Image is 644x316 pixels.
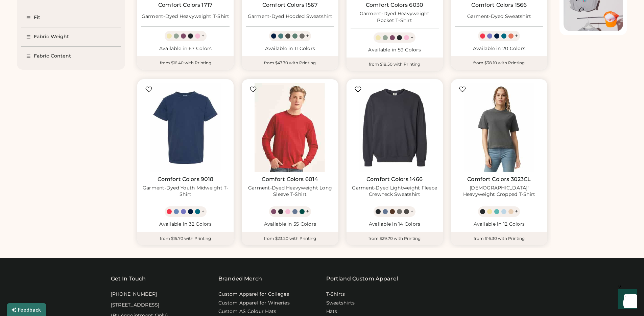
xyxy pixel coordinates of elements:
div: + [410,208,413,215]
div: Garment-Dyed Heavyweight Long Sleeve T-Shirt [246,185,334,198]
div: from $18.50 with Printing [347,58,443,71]
div: Garment-Dyed Heavyweight Pocket T-Shirt [351,10,439,24]
div: Branded Merch [218,275,262,283]
div: Available in 12 Colors [455,221,543,228]
div: Available in 59 Colors [351,47,439,53]
div: + [201,208,205,215]
a: Custom Apparel for Wineries [218,300,290,307]
div: Available in 14 Colors [351,221,439,228]
div: Fit [34,14,40,21]
div: from $23.20 with Printing [242,232,338,245]
a: Hats [326,308,337,315]
img: Comfort Colors 1466 Garment-Dyed Lightweight Fleece Crewneck Sweatshirt [351,83,439,172]
img: Comfort Colors 9018 Garment-Dyed Youth Midweight T-Shirt [141,83,230,172]
div: Available in 32 Colors [141,221,230,228]
div: Garment-Dyed Hooded Sweatshirt [248,13,333,20]
a: Comfort Colors 3023CL [467,176,531,183]
a: T-Shirts [326,291,345,298]
img: Comfort Colors 3023CL Ladies' Heavyweight Cropped T-Shirt [455,83,543,172]
div: Fabric Content [34,53,71,60]
div: [PHONE_NUMBER] [111,291,157,298]
div: + [306,32,309,40]
div: [DEMOGRAPHIC_DATA]' Heavyweight Cropped T-Shirt [455,185,543,198]
div: Fabric Weight [34,33,69,40]
div: Garment-Dyed Youth Midweight T-Shirt [141,185,230,198]
div: from $16.40 with Printing [137,56,234,70]
div: Available in 55 Colors [246,221,334,228]
div: from $15.70 with Printing [137,232,234,245]
div: Available in 67 Colors [141,45,230,52]
div: from $16.30 with Printing [451,232,547,245]
div: + [201,32,205,40]
div: + [515,208,518,215]
div: Garment-Dyed Heavyweight T-Shirt [142,13,230,20]
a: Comfort Colors 9018 [158,176,214,183]
div: [STREET_ADDRESS] [111,302,160,309]
a: Comfort Colors 6030 [366,2,423,8]
img: Comfort Colors 6014 Garment-Dyed Heavyweight Long Sleeve T-Shirt [246,83,334,172]
a: Custom AS Colour Hats [218,308,276,315]
a: Comfort Colors 6014 [262,176,318,183]
a: Comfort Colors 1566 [471,2,527,8]
div: Garment-Dyed Sweatshirt [467,13,531,20]
div: + [410,34,413,41]
div: Get In Touch [111,275,146,283]
div: + [515,32,518,40]
div: from $29.70 with Printing [347,232,443,245]
a: Custom Apparel for Colleges [218,291,289,298]
div: Available in 20 Colors [455,45,543,52]
div: + [306,208,309,215]
a: Comfort Colors 1466 [366,176,423,183]
div: Available in 11 Colors [246,45,334,52]
div: from $38.10 with Printing [451,56,547,70]
a: Comfort Colors 1717 [158,2,213,8]
div: Garment-Dyed Lightweight Fleece Crewneck Sweatshirt [351,185,439,198]
a: Sweatshirts [326,300,355,307]
div: from $47.70 with Printing [242,56,338,70]
a: Portland Custom Apparel [326,275,398,283]
a: Comfort Colors 1567 [262,2,318,8]
iframe: Front Chat [612,286,641,315]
